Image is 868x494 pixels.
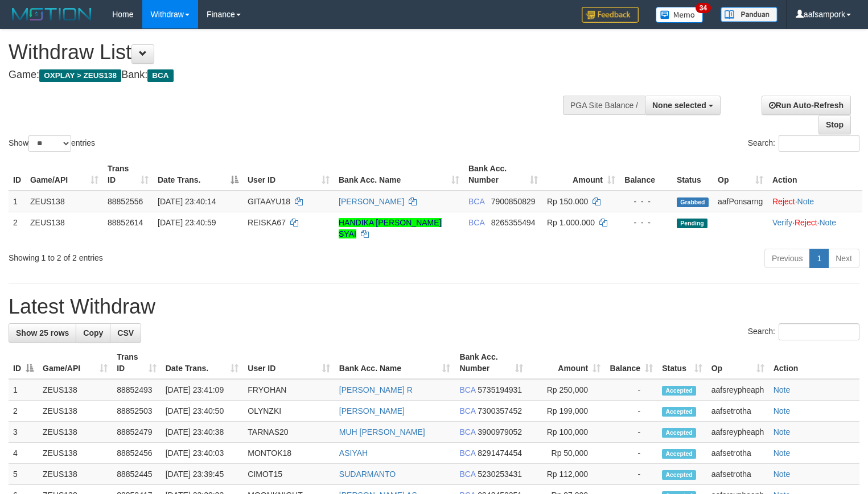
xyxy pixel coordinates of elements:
td: 1 [9,379,38,401]
a: SUDARMANTO [339,470,396,479]
div: PGA Site Balance / [563,96,645,115]
th: Game/API: activate to sort column ascending [26,158,103,191]
a: [PERSON_NAME] [339,197,404,206]
img: panduan.png [721,7,778,22]
td: 1 [9,191,26,212]
span: Accepted [662,470,696,480]
input: Search: [779,323,859,340]
th: Status [672,158,713,191]
td: 4 [9,443,38,464]
td: 2 [9,212,26,244]
td: Rp 50,000 [528,443,605,464]
span: Grabbed [677,197,709,207]
span: BCA [459,385,475,394]
h1: Withdraw List [9,41,567,64]
span: OXPLAY > ZEUS138 [39,69,121,82]
th: User ID: activate to sort column ascending [243,158,334,191]
a: Run Auto-Refresh [762,96,851,115]
th: Amount: activate to sort column ascending [528,347,605,379]
td: ZEUS138 [38,379,112,401]
th: ID [9,158,26,191]
td: - [605,443,657,464]
td: · [768,191,862,212]
th: ID: activate to sort column descending [9,347,38,379]
th: Status: activate to sort column ascending [657,347,707,379]
a: Previous [764,249,810,268]
td: [DATE] 23:40:03 [161,443,244,464]
span: CSV [117,328,134,337]
span: Copy [83,328,103,337]
td: ZEUS138 [26,191,103,212]
span: GITAAYU18 [248,197,290,206]
a: Note [797,197,814,206]
img: Feedback.jpg [582,7,639,23]
td: 88852479 [112,422,161,443]
td: aafsetrotha [707,464,769,485]
label: Search: [748,135,859,152]
span: BCA [459,470,475,479]
a: Stop [818,115,851,134]
span: Rp 150.000 [547,197,588,206]
select: Showentries [28,135,71,152]
th: Bank Acc. Number: activate to sort column ascending [455,347,528,379]
td: FRYOHAN [243,379,335,401]
a: Show 25 rows [9,323,76,343]
td: 5 [9,464,38,485]
span: BCA [459,427,475,437]
span: 88852614 [108,218,143,227]
a: Note [774,427,791,437]
h1: Latest Withdraw [9,295,859,318]
a: Copy [76,323,110,343]
a: Reject [795,218,817,227]
th: User ID: activate to sort column ascending [243,347,335,379]
a: [PERSON_NAME] [339,406,405,415]
span: Accepted [662,449,696,459]
td: aafsreypheaph [707,422,769,443]
a: Note [774,406,791,415]
span: Rp 1.000.000 [547,218,595,227]
a: Note [774,385,791,394]
div: Showing 1 to 2 of 2 entries [9,248,353,264]
input: Search: [779,135,859,152]
th: Bank Acc. Name: activate to sort column ascending [334,158,464,191]
td: ZEUS138 [38,422,112,443]
th: Date Trans.: activate to sort column ascending [161,347,244,379]
th: Bank Acc. Name: activate to sort column ascending [335,347,455,379]
a: CSV [110,323,141,343]
span: BCA [147,69,173,82]
td: 2 [9,401,38,422]
span: Copy 8265355494 to clipboard [491,218,536,227]
a: MUH [PERSON_NAME] [339,427,425,437]
td: Rp 112,000 [528,464,605,485]
td: [DATE] 23:40:38 [161,422,244,443]
th: Balance: activate to sort column ascending [605,347,657,379]
th: Trans ID: activate to sort column ascending [103,158,153,191]
th: Action [768,158,862,191]
td: Rp 250,000 [528,379,605,401]
td: aafsetrotha [707,401,769,422]
th: Balance [620,158,672,191]
label: Search: [748,323,859,340]
span: Copy 5735194931 to clipboard [478,385,522,394]
td: · · [768,212,862,244]
a: ASIYAH [339,448,368,458]
label: Show entries [9,135,95,152]
span: 34 [696,3,711,13]
h4: Game: Bank: [9,69,567,81]
td: CIMOT15 [243,464,335,485]
td: [DATE] 23:41:09 [161,379,244,401]
td: OLYNZKI [243,401,335,422]
span: Accepted [662,386,696,396]
img: MOTION_logo.png [9,6,95,23]
a: Verify [772,218,792,227]
th: Date Trans.: activate to sort column descending [153,158,243,191]
td: TARNAS20 [243,422,335,443]
button: None selected [645,96,721,115]
td: 88852503 [112,401,161,422]
span: Pending [677,219,707,228]
td: [DATE] 23:39:45 [161,464,244,485]
span: Copy 7900850829 to clipboard [491,197,536,206]
td: Rp 199,000 [528,401,605,422]
span: None selected [652,101,706,110]
a: Note [774,470,791,479]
